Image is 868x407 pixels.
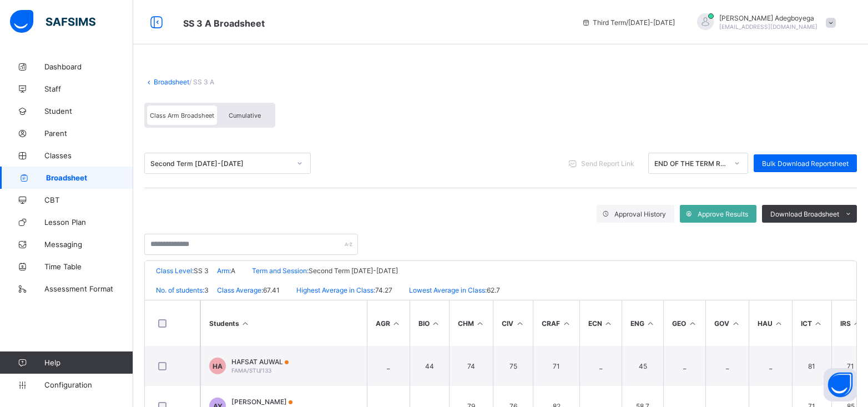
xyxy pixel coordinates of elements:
[44,107,133,115] span: Student
[44,62,133,71] span: Dashboard
[231,367,271,374] span: FAMA/STU/133
[493,346,533,386] td: 75
[731,319,740,328] i: Sort in Ascending Order
[213,362,223,370] span: HA
[686,13,841,32] div: Solomon Adegboyega
[46,173,133,182] span: Broadsheet
[688,319,697,328] i: Sort in Ascending Order
[156,267,194,275] span: Class Level:
[663,300,705,346] th: GEO
[614,210,666,218] span: Approval History
[241,319,250,328] i: Sort Ascending
[449,346,493,386] td: 74
[183,18,265,29] span: Class Arm Broadsheet
[409,286,487,294] span: Lowest Average in Class:
[663,346,705,386] td: _
[296,286,375,294] span: Highest Average in Class:
[367,300,410,346] th: AGR
[770,210,839,218] span: Download Broadsheet
[150,112,214,119] span: Class Arm Broadsheet
[392,319,401,328] i: Sort in Ascending Order
[375,286,392,294] span: 74.27
[44,284,133,293] span: Assessment Format
[44,262,133,271] span: Time Table
[156,286,204,294] span: No. of students:
[189,78,214,86] span: / SS 3 A
[581,159,634,168] span: Send Report Link
[852,319,862,328] i: Sort in Ascending Order
[44,84,133,93] span: Staff
[646,319,655,328] i: Sort in Ascending Order
[44,240,133,249] span: Messaging
[749,300,792,346] th: HAU
[774,319,784,328] i: Sort in Ascending Order
[792,346,831,386] td: 81
[217,267,231,275] span: Arm:
[533,346,579,386] td: 71
[204,286,209,294] span: 3
[10,10,95,33] img: safsims
[487,286,500,294] span: 62.7
[231,398,292,406] span: [PERSON_NAME]
[44,380,133,389] span: Configuration
[44,129,133,138] span: Parent
[231,267,235,275] span: A
[154,78,189,86] a: Broadsheet
[263,286,280,294] span: 67.41
[705,300,749,346] th: GOV
[229,112,261,119] span: Cumulative
[410,300,449,346] th: BIO
[622,300,664,346] th: ENG
[698,210,748,218] span: Approve Results
[476,319,485,328] i: Sort in Ascending Order
[252,267,309,275] span: Term and Session:
[449,300,493,346] th: CHM
[582,18,675,27] span: session/term information
[604,319,613,328] i: Sort in Ascending Order
[231,358,289,366] span: HAFSAT AUWAL
[367,346,410,386] td: _
[44,358,133,367] span: Help
[194,267,209,275] span: SS 3
[579,346,622,386] td: _
[705,346,749,386] td: _
[762,159,849,168] span: Bulk Download Reportsheet
[622,346,664,386] td: 45
[719,23,817,30] span: [EMAIL_ADDRESS][DOMAIN_NAME]
[719,14,817,22] span: [PERSON_NAME] Adegboyega
[200,300,367,346] th: Students
[44,151,133,160] span: Classes
[533,300,579,346] th: CRAF
[579,300,622,346] th: ECN
[44,218,133,227] span: Lesson Plan
[562,319,571,328] i: Sort in Ascending Order
[431,319,441,328] i: Sort in Ascending Order
[309,267,398,275] span: Second Term [DATE]-[DATE]
[824,368,857,401] button: Open asap
[515,319,524,328] i: Sort in Ascending Order
[792,300,831,346] th: ICT
[217,286,263,294] span: Class Average:
[814,319,823,328] i: Sort in Ascending Order
[44,195,133,204] span: CBT
[654,159,728,168] div: END OF THE TERM REPORT
[749,346,792,386] td: _
[150,159,290,168] div: Second Term [DATE]-[DATE]
[493,300,533,346] th: CIV
[410,346,449,386] td: 44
